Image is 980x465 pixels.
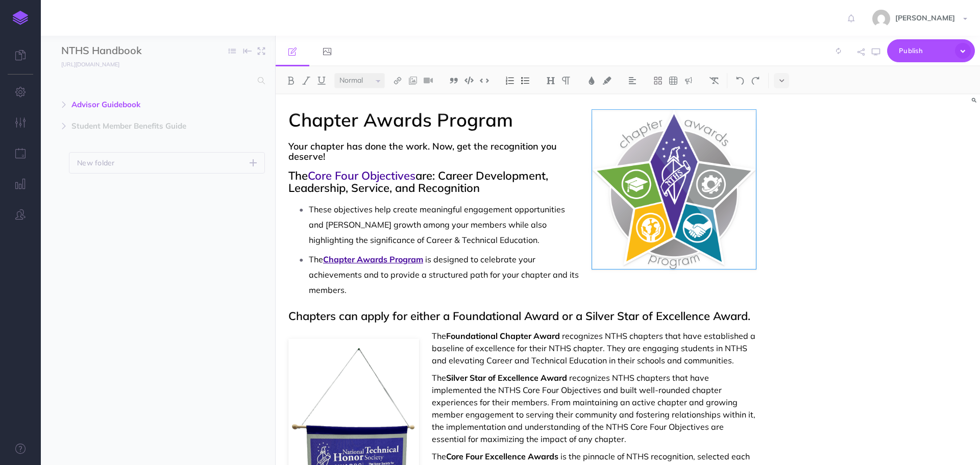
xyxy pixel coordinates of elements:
span: Advisor Guidebook [71,99,201,111]
span: Silver Star of Excellence Award [446,373,567,383]
span: These objectives help create meaningful engagement opportunities and [PERSON_NAME] growth among y... [309,204,567,245]
span: Publish [899,43,950,59]
span: recognizes NTHS chapters that have established a baseline of excellence for their NTHS chapter. T... [432,331,757,365]
img: Add image button [408,77,418,85]
button: New folder [69,152,265,174]
input: Search [61,71,252,90]
span: Your chapter has done the work. Now, get the recognition you deserve! [288,141,756,162]
img: Unordered list button [521,77,530,85]
span: is designed to celebrate your achievements and to provide a structured path for your chapter and ... [309,254,581,295]
img: Create table button [669,77,678,85]
img: Underline button [317,77,326,85]
img: Italic button [302,77,311,85]
a: [URL][DOMAIN_NAME] [41,59,130,69]
span: Core Four Excellence Awards [446,451,558,461]
span: Chapter Awards Program [288,108,513,131]
span: The [432,451,446,461]
img: Headings dropdown button [546,77,555,85]
img: Clear styles button [709,77,719,85]
span: recognizes NTHS chapters that have implemented the NTHS Core Four Objectives and built well-round... [432,373,757,444]
img: Ordered list button [505,77,514,85]
button: Publish [887,39,975,62]
img: JtrZupl0CUrUZwt24eIi.png [592,110,756,269]
img: logo-mark.svg [13,11,28,25]
span: Chapters can apply for either a Foundational Award or a Silver Star of Excellence Award. [288,309,750,323]
img: e15ca27c081d2886606c458bc858b488.jpg [872,10,890,28]
span: Student Member Benefits Guide [71,120,201,132]
span: The [432,331,446,341]
span: are: Career Development, Leadership, Service, and Recognition [288,168,551,195]
a: Core Four Objectives [308,168,415,183]
input: Documentation Name [61,43,181,59]
img: Bold button [286,77,296,85]
img: Code block button [464,77,474,84]
img: Link button [393,77,402,85]
a: Chapter Awards Program [323,254,423,264]
span: [PERSON_NAME] [890,13,960,22]
img: Alignment dropdown menu button [628,77,637,85]
img: Text color button [587,77,596,85]
span: The [309,254,323,264]
img: Undo [736,77,745,85]
small: [URL][DOMAIN_NAME] [61,61,119,68]
img: Text background color button [602,77,611,85]
img: Blockquote button [449,77,458,85]
span: The [288,168,308,183]
img: Redo [751,77,760,85]
span: Foundational Chapter Award [446,331,560,341]
img: Callout dropdown menu button [684,77,693,85]
img: Add video button [424,77,433,85]
img: Inline code button [480,77,489,84]
span: The [432,373,446,383]
p: New folder [77,157,115,168]
img: Paragraph button [561,77,571,85]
